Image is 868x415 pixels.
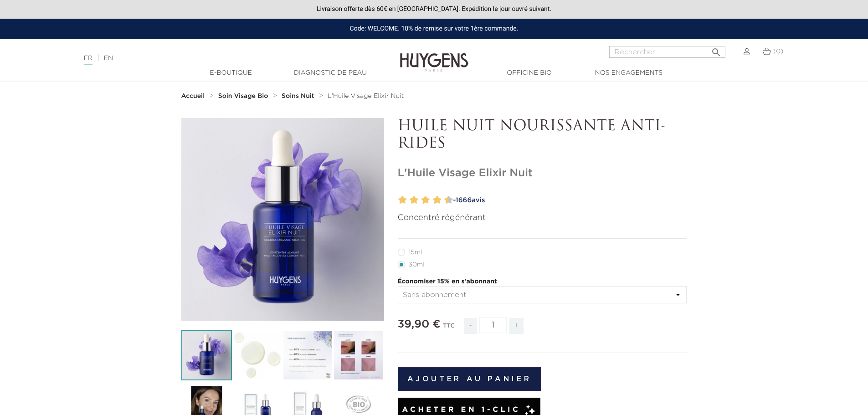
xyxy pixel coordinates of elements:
[773,48,783,55] span: (0)
[218,92,271,100] a: Soin Visage Bio
[282,93,314,99] strong: Soins Nuit
[408,194,411,207] label: 3
[398,319,441,330] span: 39,90 €
[181,330,232,380] img: L'Huile Visage Elixir Nuit
[396,194,400,207] label: 1
[328,93,404,99] span: L'Huile Visage Elixir Nuit
[218,93,268,99] strong: Soin Visage Bio
[443,316,455,341] div: TTC
[398,261,436,268] label: 30ml
[181,93,205,99] strong: Accueil
[464,318,477,334] span: -
[583,68,674,78] a: Nos engagements
[411,194,418,207] label: 4
[285,68,376,78] a: Diagnostic de peau
[419,194,422,207] label: 5
[423,194,430,207] label: 6
[398,212,687,224] p: Concentré régénérant
[398,249,433,256] label: 15ml
[708,43,724,56] button: 
[398,277,687,287] p: Économiser 15% en s'abonnant
[398,118,687,153] p: HUILE NUIT NOURISSANTE ANTI-RIDES
[400,194,407,207] label: 2
[456,197,472,204] span: 1666
[509,318,524,334] span: +
[609,46,725,58] input: Rechercher
[328,92,404,100] a: L'Huile Visage Elixir Nuit
[282,92,316,100] a: Soins Nuit
[398,367,541,391] button: Ajouter au panier
[398,167,687,180] h1: L'Huile Visage Elixir Nuit
[431,194,434,207] label: 7
[711,44,722,55] i: 
[450,194,687,207] a: -1666avis
[104,55,113,61] a: EN
[84,55,92,65] a: FR
[181,92,207,100] a: Accueil
[484,68,575,78] a: Officine Bio
[442,194,446,207] label: 9
[400,38,468,73] img: Huygens
[479,317,507,333] input: Quantité
[79,53,355,64] div: |
[435,194,442,207] label: 8
[185,68,277,78] a: E-Boutique
[446,194,453,207] label: 10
